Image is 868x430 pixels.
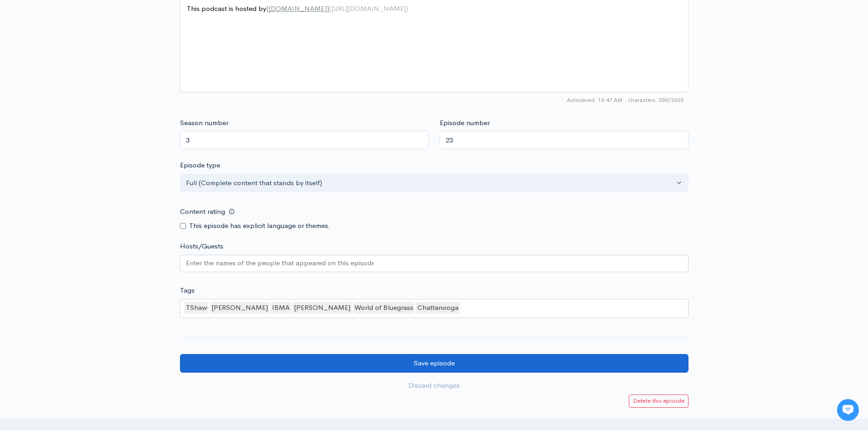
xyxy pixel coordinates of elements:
[440,131,688,149] input: Enter episode number
[268,4,327,13] span: [DOMAIN_NAME]
[629,395,688,408] a: Delete this episode
[440,118,490,128] label: Episode number
[185,302,209,314] div: TShaw
[837,399,859,421] iframe: gist-messenger-bubble-iframe
[59,76,109,83] span: New conversation
[180,354,688,373] input: Save episode
[180,202,225,221] label: Content rating
[353,302,415,314] div: World of Bluegrass
[271,302,291,314] div: IBMA
[628,96,684,104] span: 359/2000
[180,241,223,252] label: Hosts/Guests
[7,70,175,89] button: New conversation
[187,4,408,13] span: This podcast is hosted by
[180,285,195,296] label: Tags
[186,258,374,268] input: Enter the names of the people that appeared on this episode
[416,302,460,314] div: Chattanooga
[406,4,408,13] span: )
[327,4,329,13] span: ]
[293,302,352,314] div: [PERSON_NAME]
[633,397,684,405] small: Delete this episode
[180,118,228,128] label: Season number
[567,96,622,104] span: Autosaved: 10:47 AM
[266,4,268,13] span: [
[180,376,688,395] a: Discard changes
[189,221,330,231] label: This episode has explicit language or themes.
[180,131,429,149] input: Enter season number for this episode
[20,121,169,139] input: Search articles
[180,174,688,192] button: Full (Complete content that stands by itself)
[5,106,177,117] p: Find an answer quickly
[329,4,331,13] span: (
[210,302,269,314] div: [PERSON_NAME]
[331,4,406,13] span: [URL][DOMAIN_NAME]
[180,160,220,171] label: Episode type
[186,178,674,188] div: Full (Complete content that stands by itself)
